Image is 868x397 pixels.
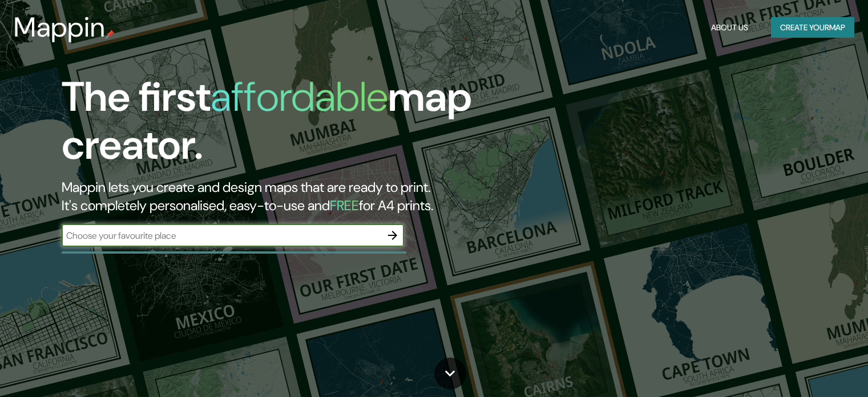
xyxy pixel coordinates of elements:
h3: Mappin [14,11,106,43]
h5: FREE [330,197,359,214]
img: mappin-pin [106,30,115,39]
h1: affordable [211,70,388,123]
button: Create yourmap [771,17,854,38]
h2: Mappin lets you create and design maps that are ready to print. It's completely personalised, eas... [62,178,496,215]
button: About Us [706,17,753,38]
input: Choose your favourite place [62,229,381,242]
h1: The first map creator. [62,73,496,178]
